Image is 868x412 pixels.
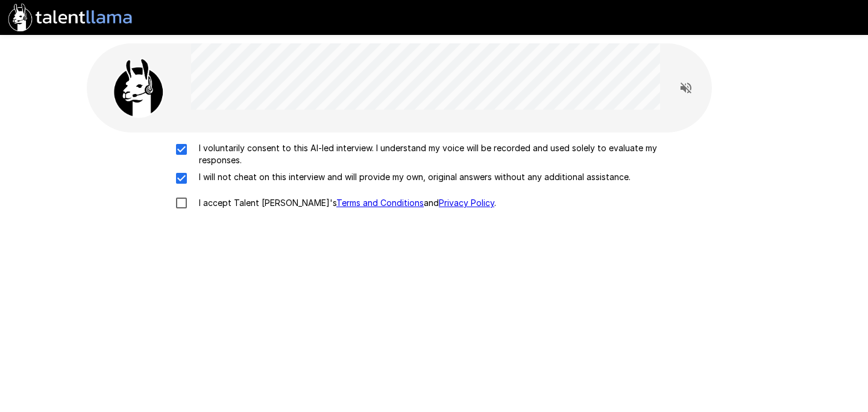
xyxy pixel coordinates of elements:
[194,142,699,166] p: I voluntarily consent to this AI-led interview. I understand my voice will be recorded and used s...
[194,197,496,209] p: I accept Talent [PERSON_NAME]'s and .
[108,58,169,118] img: llama_clean.png
[674,76,698,100] button: Read questions aloud
[439,198,494,208] a: Privacy Policy
[194,171,631,183] p: I will not cheat on this interview and will provide my own, original answers without any addition...
[336,198,424,208] a: Terms and Conditions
